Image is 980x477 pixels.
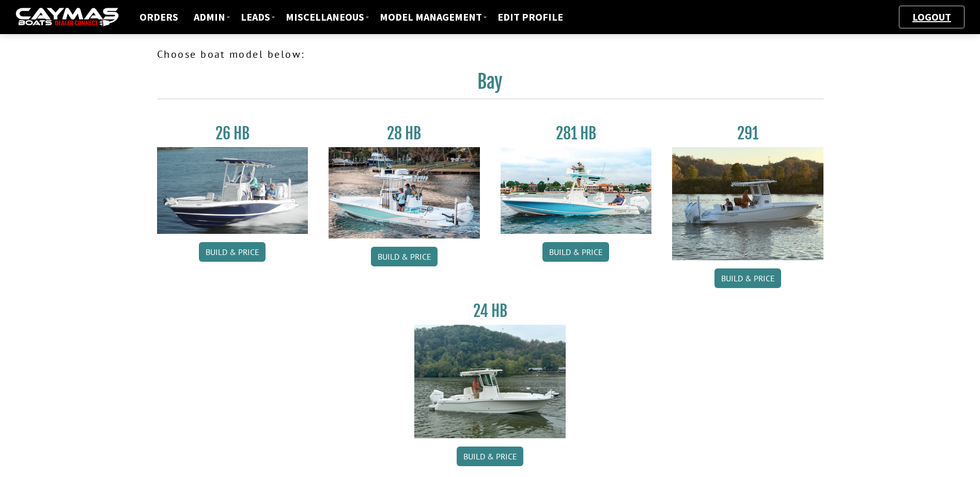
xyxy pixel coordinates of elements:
a: Leads [236,10,275,24]
h3: 28 HB [329,124,480,143]
h3: 291 [672,124,823,143]
img: 291_Thumbnail.jpg [672,147,823,260]
a: ADMIN [189,10,230,24]
img: 28_hb_thumbnail_for_caymas_connect.jpg [329,147,480,239]
a: Edit Profile [492,10,568,24]
img: 26_new_photo_resized.jpg [157,147,308,234]
h3: 281 HB [501,124,652,143]
img: 24_HB_thumbnail.jpg [414,325,566,438]
a: Build & Price [199,242,266,262]
p: Choose boat model below: [157,46,823,62]
a: Build & Price [542,242,609,262]
a: Orders [134,10,183,24]
a: Model Management [375,10,487,24]
a: Logout [907,10,956,23]
img: caymas-dealer-connect-2ed40d3bc7270c1d8d7ffb4b79bf05adc795679939227970def78ec6f6c03838.gif [15,8,119,27]
a: Build & Price [371,247,438,266]
a: Build & Price [714,268,781,288]
a: Miscellaneous [281,10,369,24]
h3: 26 HB [157,124,308,143]
img: 28-hb-twin.jpg [501,147,652,234]
h3: 24 HB [414,301,566,321]
a: Build & Price [457,447,523,466]
h2: Bay [157,70,823,99]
